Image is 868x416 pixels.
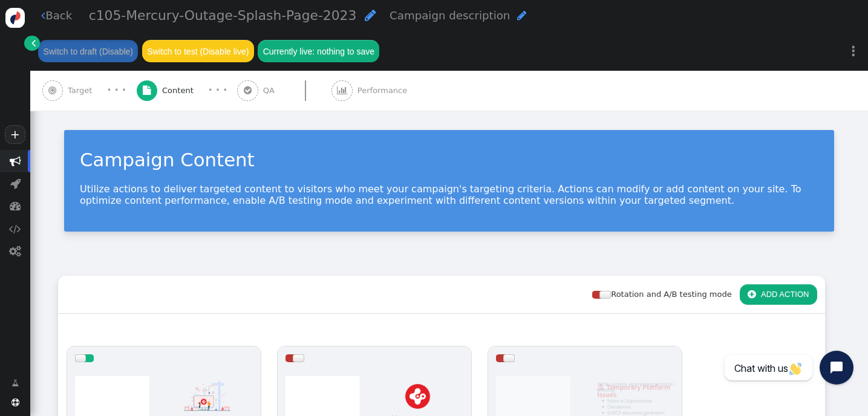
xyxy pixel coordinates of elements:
a: ⋮ [839,33,868,69]
span: Performance [357,85,412,97]
a:  [24,36,39,51]
span: c105-Mercury-Outage-Splash-Page-2023 [89,8,357,23]
button: Switch to test (Disable live) [142,40,254,62]
a: + [5,125,25,144]
button: Switch to draft (Disable) [38,40,138,62]
button: Currently live: nothing to save [258,40,379,62]
span:  [9,245,21,257]
a:  Performance [331,71,432,111]
a: Back [41,7,72,24]
div: · · · [107,83,126,98]
span:  [365,8,376,22]
a:  Content · · · [137,71,238,111]
span:  [517,10,527,21]
div: Rotation and A/B testing mode [592,288,740,301]
span:  [244,86,252,95]
span:  [748,290,755,299]
div: Campaign Content [80,146,818,174]
span: Content [162,85,198,97]
span:  [337,86,348,95]
div: · · · [208,83,227,98]
button: ADD ACTION [740,284,817,305]
a:  [4,373,27,394]
p: Utilize actions to deliver targeted content to visitors who meet your campaign's targeting criter... [80,183,818,206]
span:  [11,377,19,389]
span: QA [263,85,279,97]
a:  Target · · · [42,71,137,111]
span:  [48,86,56,95]
span:  [10,155,21,167]
span:  [143,86,151,95]
span: Target [68,85,97,97]
span:  [31,37,36,49]
span:  [10,178,21,189]
span:  [9,223,21,235]
span:  [41,10,45,21]
img: logo-icon.svg [5,8,25,28]
span: Campaign description [390,9,510,22]
span:  [10,200,21,212]
a:  QA [237,71,331,111]
span:  [11,398,19,406]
